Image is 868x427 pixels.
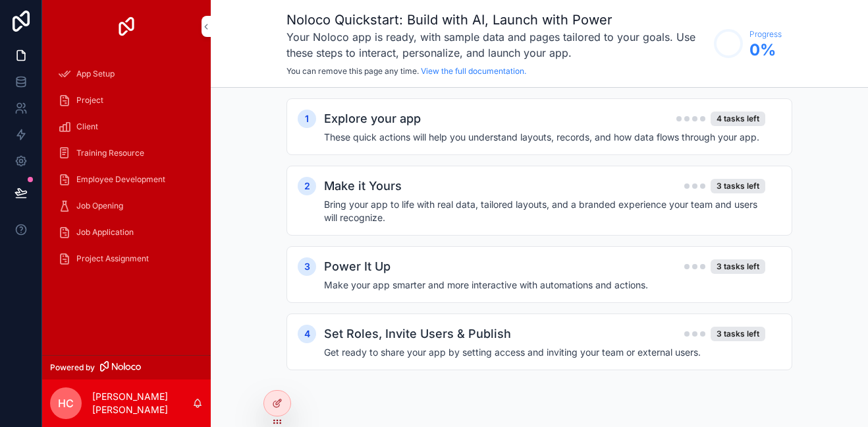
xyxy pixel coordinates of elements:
[286,29,707,61] h3: Your Noloco app is ready, with sample data and pages tailored to your goals. Use these steps to i...
[116,16,137,37] img: App logo
[50,362,95,373] span: Powered by
[76,253,149,264] span: Project Assignment
[749,29,782,40] span: Progress
[286,66,419,76] span: You can remove this page any time.
[76,121,98,132] span: Client
[42,53,211,288] div: scrollable content
[50,247,203,271] a: Project Assignment
[58,395,74,411] span: HC
[76,227,134,238] span: Job Application
[50,115,203,139] a: Client
[76,69,115,79] span: App Setup
[92,390,192,416] p: [PERSON_NAME] [PERSON_NAME]
[50,194,203,218] a: Job Opening
[749,40,782,61] span: 0 %
[421,66,526,76] a: View the full documentation.
[50,141,203,165] a: Training Resource
[76,201,123,211] span: Job Opening
[50,220,203,244] a: Job Application
[76,174,165,185] span: Employee Development
[42,355,211,379] a: Powered by
[50,168,203,191] a: Employee Development
[286,11,707,29] h1: Noloco Quickstart: Build with AI, Launch with Power
[76,95,103,106] span: Project
[76,148,144,158] span: Training Resource
[50,62,203,86] a: App Setup
[50,88,203,112] a: Project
